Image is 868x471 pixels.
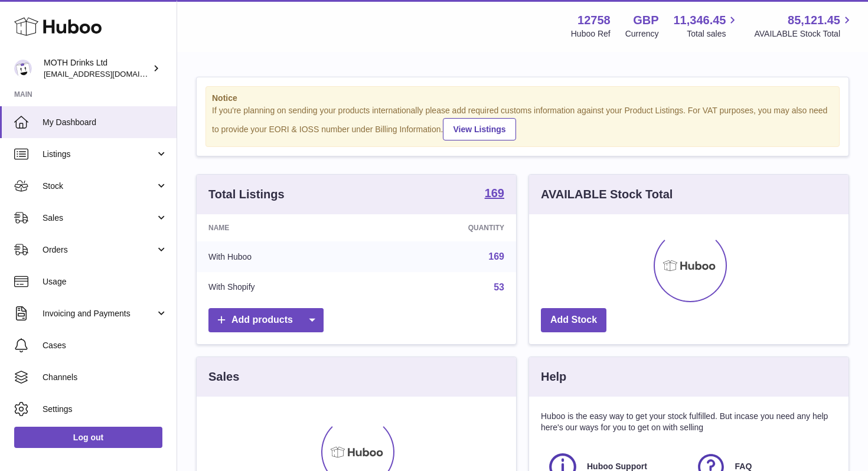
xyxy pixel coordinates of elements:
a: 169 [488,251,504,261]
span: Settings [43,404,168,415]
a: Add Stock [541,308,606,332]
span: Total sales [687,28,739,40]
a: View Listings [443,118,515,140]
div: Huboo Ref [571,28,611,40]
a: 53 [494,282,504,292]
div: If you're planning on sending your products internationally please add required customs informati... [212,105,833,140]
h3: AVAILABLE Stock Total [541,187,673,202]
a: 85,121.45 AVAILABLE Stock Total [754,12,854,40]
strong: Notice [212,93,833,104]
span: AVAILABLE Stock Total [754,28,854,40]
span: Orders [43,244,155,256]
div: Currency [625,28,659,40]
span: Invoicing and Payments [43,308,155,319]
span: Channels [43,372,168,383]
h3: Help [541,369,566,385]
a: Log out [14,427,162,448]
span: [EMAIL_ADDRESS][DOMAIN_NAME] [44,69,174,78]
th: Name [197,214,369,241]
p: Huboo is the easy way to get your stock fulfilled. But incase you need any help here's our ways f... [541,411,837,433]
span: My Dashboard [43,117,168,128]
img: orders@mothdrinks.com [14,60,32,77]
h3: Total Listings [208,187,285,202]
td: With Shopify [197,272,369,303]
a: 169 [485,187,504,201]
span: Listings [43,149,155,160]
strong: 169 [485,187,504,199]
h3: Sales [208,369,239,385]
strong: 12758 [577,12,611,28]
span: Cases [43,340,168,351]
span: 85,121.45 [788,12,840,28]
a: Add products [208,308,324,332]
td: With Huboo [197,241,369,272]
a: 11,346.45 Total sales [673,12,739,40]
span: Usage [43,276,168,287]
th: Quantity [369,214,516,241]
span: Stock [43,181,155,192]
div: MOTH Drinks Ltd [44,57,150,80]
span: Sales [43,212,155,224]
span: 11,346.45 [673,12,726,28]
strong: GBP [633,12,658,28]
